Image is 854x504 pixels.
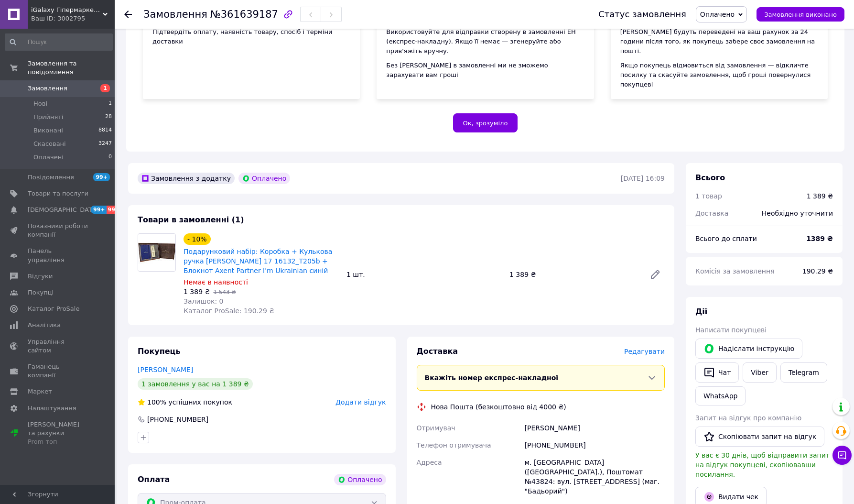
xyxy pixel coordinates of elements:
span: Залишок: 0 [184,297,224,305]
span: 0 [108,153,112,162]
div: [PHONE_NUMBER] [523,437,667,454]
button: Чат [695,362,739,383]
span: Отримувач [417,424,455,432]
div: Якщо покупець відмовиться від замовлення — відкличте посилку та скасуйте замовлення, щоб гроші по... [620,61,818,89]
span: 3247 [98,140,112,148]
div: Використовуйте для відправки створену в замовленні ЕН (експрес-накладну). Якщо її немає — згенеру... [386,27,584,56]
button: Надіслати інструкцію [695,339,802,359]
span: Замовлення виконано [764,11,837,18]
a: Редагувати [646,265,665,284]
div: м. [GEOGRAPHIC_DATA] ([GEOGRAPHIC_DATA].), Поштомат №43824: вул. [STREET_ADDRESS] (маг. "Бадьорий") [523,454,667,500]
span: Замовлення та повідомлення [28,59,115,77]
span: Скасовані [33,140,66,148]
div: Оплачено [334,474,386,485]
div: Без [PERSON_NAME] в замовленні ми не зможемо зарахувати вам гроші [386,61,584,80]
div: Ваш ID: 3002795 [31,14,115,23]
span: 99+ [107,206,122,214]
span: Покупці [28,288,54,297]
span: Замовлення [28,84,67,93]
a: Telegram [780,362,827,383]
span: [DEMOGRAPHIC_DATA] [28,206,98,214]
span: Прийняті [33,113,63,121]
div: [PHONE_NUMBER] [146,415,209,424]
span: Гаманець компанії [28,362,88,380]
span: Замовлення [143,9,207,20]
span: Каталог ProSale [28,305,79,313]
div: Prom топ [28,438,88,446]
span: Вкажіть номер експрес-накладної [425,374,559,382]
span: Повідомлення [28,173,74,182]
span: Додати відгук [335,398,386,406]
div: Необхідно уточнити [756,203,839,224]
span: 1 543 ₴ [213,289,236,296]
span: 99+ [93,173,110,181]
span: Виконані [33,126,63,135]
a: Подарунковий набір: Коробка + Кулькова ручка [PERSON_NAME] 17 16132_T205b + Блокнот Axent Partner... [184,248,332,274]
span: Каталог ProSale: 190.29 ₴ [184,307,274,315]
span: Відгуки [28,272,53,281]
div: - 10% [184,233,211,245]
a: Viber [743,362,776,383]
span: Написати покупцеві [695,326,767,334]
span: Оплата [138,475,170,484]
span: Оплачено [700,11,735,18]
span: Доставка [695,209,728,217]
b: 1389 ₴ [806,235,833,242]
span: Адреса [417,459,442,466]
button: Ок, зрозуміло [453,113,518,132]
span: Ок, зрозуміло [463,120,508,127]
div: 1 замовлення у вас на 1 389 ₴ [138,378,253,390]
span: Доставка [417,347,458,356]
div: 1 шт. [343,268,506,281]
div: Замовлення з додатку [138,173,235,184]
span: Оплачені [33,153,64,162]
div: Нова Пошта (безкоштовно від 4000 ₴) [429,402,569,412]
span: 190.29 ₴ [802,267,833,275]
div: Повернутися назад [124,10,132,19]
button: Скопіювати запит на відгук [695,427,824,447]
span: 100% [147,398,166,406]
span: Комісія за замовлення [695,267,775,275]
span: Немає в наявності [184,278,248,286]
button: Чат з покупцем [832,446,852,465]
span: Налаштування [28,404,76,413]
div: 1 389 ₴ [807,191,833,201]
span: Товари в замовленні (1) [138,215,244,224]
div: Оплачено [238,173,290,184]
span: Показники роботи компанії [28,222,88,239]
span: Покупець [138,347,181,356]
span: 8814 [98,126,112,135]
span: №361639187 [210,9,278,20]
span: 28 [105,113,112,121]
span: iGalaxy Гіпермаркет подарунків [31,6,103,14]
span: Маркет [28,387,52,396]
span: 1 товар [695,192,722,200]
span: Телефон отримувача [417,441,491,449]
img: Подарунковий набір: Коробка + Кулькова ручка Parker JOTTER 17 16132_T205b + Блокнот Axent Partner... [138,234,175,271]
span: Дії [695,307,707,316]
input: Пошук [5,33,113,51]
div: 1 389 ₴ [506,268,642,281]
button: Замовлення виконано [757,7,844,22]
span: Аналітика [28,321,61,329]
div: Статус замовлення [598,10,686,19]
span: Редагувати [624,348,665,355]
span: Всього [695,173,725,182]
span: 99+ [91,206,107,214]
a: WhatsApp [695,386,746,405]
span: Запит на відгук про компанію [695,414,801,422]
div: [PERSON_NAME] будуть переведені на ваш рахунок за 24 години після того, як покупець забере своє з... [620,27,818,56]
span: Управління сайтом [28,338,88,355]
span: Всього до сплати [695,235,757,242]
span: 1 [108,99,112,108]
span: [PERSON_NAME] та рахунки [28,420,88,447]
span: Панель управління [28,247,88,264]
span: Нові [33,99,47,108]
time: [DATE] 16:09 [621,175,665,182]
span: Товари та послуги [28,189,88,198]
span: 1 [100,84,110,92]
span: 1 389 ₴ [184,288,210,296]
div: Підтвердіть оплату, наявність товару, спосіб і терміни доставки [152,27,350,46]
span: У вас є 30 днів, щоб відправити запит на відгук покупцеві, скопіювавши посилання. [695,451,830,478]
div: успішних покупок [138,397,232,407]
